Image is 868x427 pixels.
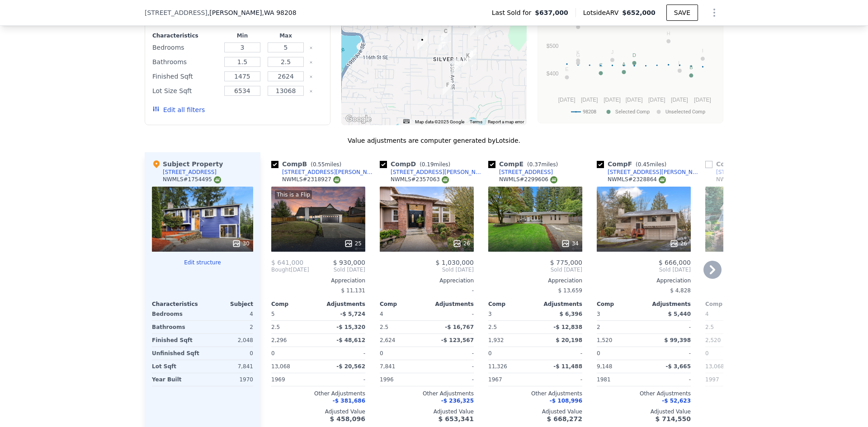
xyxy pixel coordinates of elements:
[330,415,365,422] span: $ 458,096
[309,61,313,64] button: Clear
[702,48,703,53] text: I
[597,350,600,357] span: 0
[488,350,492,357] span: 0
[524,161,561,168] span: ( miles)
[488,321,533,333] div: 2.5
[152,308,201,320] div: Bedrooms
[535,300,582,308] div: Adjustments
[439,37,448,52] div: 11429 33rd Dr SE
[470,119,482,124] a: Terms (opens in new tab)
[576,52,580,58] text: G
[309,46,313,50] button: Clear
[271,300,318,308] div: Comp
[203,300,253,308] div: Subject
[320,373,365,386] div: -
[553,363,582,370] span: -$ 11,488
[565,66,568,72] text: E
[336,337,365,343] span: -$ 48,612
[543,8,717,121] div: A chart.
[271,321,316,333] div: 2.5
[152,160,223,169] div: Subject Property
[547,43,559,49] text: $500
[488,408,582,415] div: Adjusted Value
[341,287,365,294] span: $ 11,131
[445,324,474,330] span: -$ 16,767
[488,300,535,308] div: Comp
[271,408,365,415] div: Adjusted Value
[222,32,262,39] div: Min
[380,300,427,308] div: Comp
[646,373,691,386] div: -
[271,390,365,397] div: Other Adjustments
[204,373,253,386] div: 1970
[716,169,770,176] div: [STREET_ADDRESS]
[380,337,395,343] span: 2,624
[232,239,250,248] div: 30
[282,176,340,183] div: NWMLS # 2318927
[441,398,474,404] span: -$ 236,325
[271,266,291,273] span: Bought
[644,300,691,308] div: Adjustments
[547,415,582,422] span: $ 668,272
[391,169,485,176] div: [STREET_ADDRESS][PERSON_NAME]
[380,266,474,273] span: Sold [DATE]
[597,390,691,397] div: Other Adjustments
[307,161,345,168] span: ( miles)
[380,350,383,357] span: 0
[656,415,691,422] span: $ 714,550
[435,259,474,266] span: $ 1,030,000
[488,373,533,386] div: 1967
[550,259,582,266] span: $ 775,000
[648,97,665,103] text: [DATE]
[403,119,410,123] button: Keyboard shortcuts
[488,119,524,124] a: Report a map error
[152,70,219,83] div: Finished Sqft
[380,373,425,386] div: 1996
[716,176,774,183] div: NWMLS # 2267400
[271,363,290,370] span: 13,068
[556,337,582,343] span: $ 20,198
[380,321,425,333] div: 2.5
[488,169,553,176] a: [STREET_ADDRESS]
[271,259,303,266] span: $ 641,000
[441,337,474,343] span: -$ 123,567
[145,8,208,17] span: [STREET_ADDRESS]
[313,161,325,168] span: 0.55
[340,311,365,317] span: -$ 5,724
[488,337,504,343] span: 1,932
[597,321,642,333] div: 2
[488,390,582,397] div: Other Adjustments
[597,266,691,273] span: Sold [DATE]
[499,176,557,183] div: NWMLS # 2299606
[671,97,688,103] text: [DATE]
[678,60,681,66] text: L
[416,161,454,168] span: ( miles)
[163,169,217,176] div: [STREET_ADDRESS]
[499,169,553,176] div: [STREET_ADDRESS]
[646,347,691,360] div: -
[282,169,376,176] div: [STREET_ADDRESS][PERSON_NAME]
[344,239,362,248] div: 25
[152,32,219,39] div: Characteristics
[670,239,687,248] div: 26
[705,160,779,169] div: Comp G
[488,266,582,273] span: Sold [DATE]
[344,113,373,125] img: Google
[604,97,621,103] text: [DATE]
[271,277,365,284] div: Appreciation
[152,360,201,373] div: Lot Sqft
[705,408,799,415] div: Adjusted Value
[333,259,365,266] span: $ 930,000
[271,373,316,386] div: 1969
[271,266,309,273] div: [DATE]
[666,363,691,370] span: -$ 3,665
[558,97,576,103] text: [DATE]
[597,169,702,176] a: [STREET_ADDRESS][PERSON_NAME]
[152,334,201,347] div: Finished Sqft
[309,266,365,273] span: Sold [DATE]
[597,337,612,343] span: 1,520
[271,350,275,357] span: 0
[597,373,642,386] div: 1981
[463,51,473,66] div: 11632 37th Dr SE
[309,89,313,93] button: Clear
